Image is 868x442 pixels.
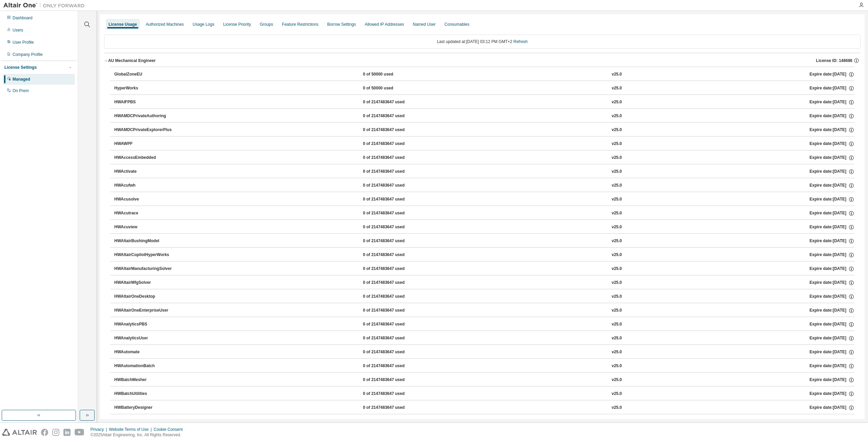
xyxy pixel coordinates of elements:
[809,99,854,105] div: Expire date: [DATE]
[612,363,622,369] div: v25.0
[612,308,622,314] div: v25.0
[3,2,88,9] img: Altair One
[816,58,852,63] span: License ID: 148686
[612,321,622,328] div: v25.0
[114,206,854,221] button: HWAcutrace0 of 2147483647 usedv25.0Expire date:[DATE]
[363,224,424,230] div: 0 of 2147483647 used
[809,210,854,216] div: Expire date: [DATE]
[63,429,71,436] img: linkedin.svg
[363,266,424,272] div: 0 of 2147483647 used
[363,127,424,133] div: 0 of 2147483647 used
[612,405,622,411] div: v25.0
[75,429,84,436] img: youtube.svg
[612,266,622,272] div: v25.0
[809,113,854,119] div: Expire date: [DATE]
[363,71,424,78] div: 0 of 50000 used
[114,109,854,124] button: HWAMDCPrivateAuthoring0 of 2147483647 usedv25.0Expire date:[DATE]
[114,377,175,383] div: HWBatchMesher
[114,183,175,189] div: HWAcufwh
[612,377,622,383] div: v25.0
[114,150,854,165] button: HWAccessEmbedded0 of 2147483647 usedv25.0Expire date:[DATE]
[114,67,854,82] button: GlobalZoneEU0 of 50000 usedv25.0Expire date:[DATE]
[809,85,854,91] div: Expire date: [DATE]
[91,427,109,432] div: Privacy
[612,141,622,147] div: v25.0
[114,71,175,78] div: GlobalZoneEU
[108,58,156,63] div: AU Mechanical Engineer
[809,141,854,147] div: Expire date: [DATE]
[114,127,175,133] div: HWAMDCPrivateExplorerPlus
[114,317,854,332] button: HWAnalyticsPBS0 of 2147483647 usedv25.0Expire date:[DATE]
[363,363,424,369] div: 0 of 2147483647 used
[365,22,404,27] div: Allowed IP Addresses
[809,127,854,133] div: Expire date: [DATE]
[809,155,854,161] div: Expire date: [DATE]
[13,15,33,21] div: Dashboard
[809,280,854,286] div: Expire date: [DATE]
[114,335,175,341] div: HWAnalyticsUser
[114,210,175,216] div: HWAcutrace
[809,321,854,328] div: Expire date: [DATE]
[52,429,59,436] img: instagram.svg
[114,99,175,105] div: HWAIFPBS
[809,183,854,189] div: Expire date: [DATE]
[363,252,424,258] div: 0 of 2147483647 used
[114,220,854,235] button: HWAcuview0 of 2147483647 usedv25.0Expire date:[DATE]
[612,183,622,189] div: v25.0
[363,377,424,383] div: 0 of 2147483647 used
[41,429,48,436] img: facebook.svg
[114,192,854,207] button: HWAcusolve0 of 2147483647 usedv25.0Expire date:[DATE]
[809,169,854,175] div: Expire date: [DATE]
[612,391,622,397] div: v25.0
[114,196,175,203] div: HWAcusolve
[108,22,137,27] div: License Usage
[114,248,854,262] button: HWAltairCopilotHyperWorks0 of 2147483647 usedv25.0Expire date:[DATE]
[114,280,175,286] div: HWAltairMfgSolver
[809,391,854,397] div: Expire date: [DATE]
[612,335,622,341] div: v25.0
[114,349,175,355] div: HWAutomate
[809,238,854,244] div: Expire date: [DATE]
[114,289,854,304] button: HWAltairOneDesktop0 of 2147483647 usedv25.0Expire date:[DATE]
[612,71,622,78] div: v25.0
[612,113,622,119] div: v25.0
[612,252,622,258] div: v25.0
[363,238,424,244] div: 0 of 2147483647 used
[114,81,854,96] button: HyperWorks0 of 50000 usedv25.0Expire date:[DATE]
[612,238,622,244] div: v25.0
[809,266,854,272] div: Expire date: [DATE]
[114,95,854,110] button: HWAIFPBS0 of 2147483647 usedv25.0Expire date:[DATE]
[363,391,424,397] div: 0 of 2147483647 used
[13,40,34,45] div: User Profile
[114,164,854,179] button: HWActivate0 of 2147483647 usedv25.0Expire date:[DATE]
[114,252,175,258] div: HWAltairCopilotHyperWorks
[612,349,622,355] div: v25.0
[809,377,854,383] div: Expire date: [DATE]
[363,210,424,216] div: 0 of 2147483647 used
[612,280,622,286] div: v25.0
[114,155,175,161] div: HWAccessEmbedded
[363,85,424,91] div: 0 of 50000 used
[612,99,622,105] div: v25.0
[809,349,854,355] div: Expire date: [DATE]
[223,22,251,27] div: License Priority
[809,419,854,425] div: Expire date: [DATE]
[114,136,854,151] button: HWAWPF0 of 2147483647 usedv25.0Expire date:[DATE]
[4,65,37,70] div: License Settings
[114,261,854,276] button: HWAltairManufacturingSolver0 of 2147483647 usedv25.0Expire date:[DATE]
[612,85,622,91] div: v25.0
[114,331,854,346] button: HWAnalyticsUser0 of 2147483647 usedv25.0Expire date:[DATE]
[445,22,469,27] div: Consumables
[363,321,424,328] div: 0 of 2147483647 used
[513,39,528,44] a: Refresh
[114,294,175,300] div: HWAltairOneDesktop
[114,85,175,91] div: HyperWorks
[114,414,854,429] button: HWBatteryDesignerRVE0 of 2147483647 usedv25.0Expire date:[DATE]
[363,141,424,147] div: 0 of 2147483647 used
[809,71,854,78] div: Expire date: [DATE]
[114,308,175,314] div: HWAltairOneEnterpriseUser
[612,224,622,230] div: v25.0
[2,429,37,436] img: altair_logo.svg
[363,155,424,161] div: 0 of 2147483647 used
[363,113,424,119] div: 0 of 2147483647 used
